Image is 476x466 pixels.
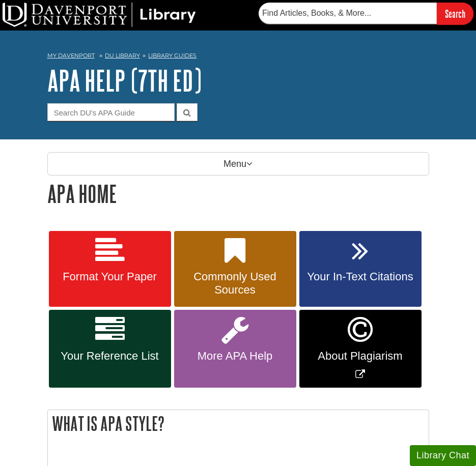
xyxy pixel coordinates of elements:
a: More APA Help [174,310,296,388]
a: Link opens in new window [299,310,422,388]
a: Library Guides [148,52,197,59]
input: Search [437,3,473,24]
img: DU Library [3,3,196,27]
span: More APA Help [182,349,289,363]
nav: breadcrumb [47,49,429,65]
span: Your Reference List [57,349,163,363]
span: Your In-Text Citations [307,270,414,283]
p: Menu [47,152,429,176]
a: My Davenport [47,51,95,60]
a: Commonly Used Sources [174,231,296,307]
span: About Plagiarism [307,349,414,363]
a: Your In-Text Citations [299,231,422,307]
a: Format Your Paper [49,231,171,307]
input: Find Articles, Books, & More... [259,3,437,24]
button: Library Chat [410,445,476,466]
a: APA Help (7th Ed) [47,65,202,96]
a: DU Library [105,52,140,59]
form: Searches DU Library's articles, books, and more [259,3,473,24]
a: Your Reference List [49,310,171,388]
h2: What is APA Style? [48,410,429,437]
span: Format Your Paper [57,270,163,283]
h1: APA Home [47,181,429,207]
input: Search DU's APA Guide [47,103,175,121]
span: Commonly Used Sources [182,270,289,297]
